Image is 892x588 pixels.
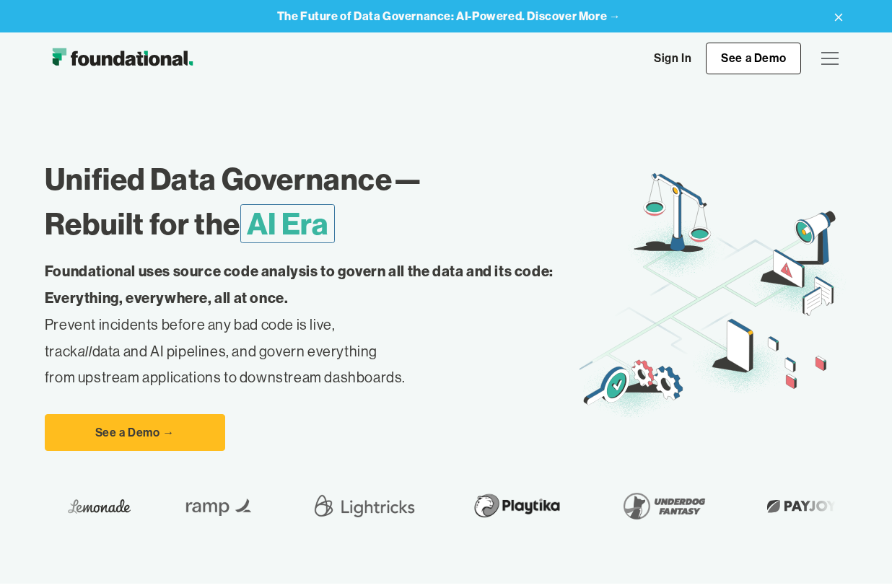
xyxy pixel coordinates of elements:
[154,486,240,526] img: Ramp
[277,9,621,23] a: The Future of Data Governance: AI-Powered. Discover More →
[45,262,554,307] strong: Foundational uses source code analysis to govern all the data and its code: Everything, everywher...
[45,44,200,73] a: home
[78,342,92,360] em: all
[813,41,847,76] div: menu
[45,414,225,452] a: See a Demo →
[592,486,690,526] img: Underdog Fantasy
[45,44,200,73] img: Foundational Logo
[736,495,821,517] img: Payjoy
[277,9,621,23] strong: The Future of Data Governance: AI-Powered. Discover More →
[240,204,336,243] span: AI Era
[287,486,396,526] img: Lightricks
[45,157,580,247] h1: Unified Data Governance— Rebuilt for the
[442,486,546,526] img: Playtika
[706,43,801,74] a: See a Demo
[639,43,706,74] a: Sign In
[45,495,108,517] img: Lemonade
[820,519,892,588] iframe: Chat Widget
[45,258,580,391] p: Prevent incidents before any bad code is live, track data and AI pipelines, and govern everything...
